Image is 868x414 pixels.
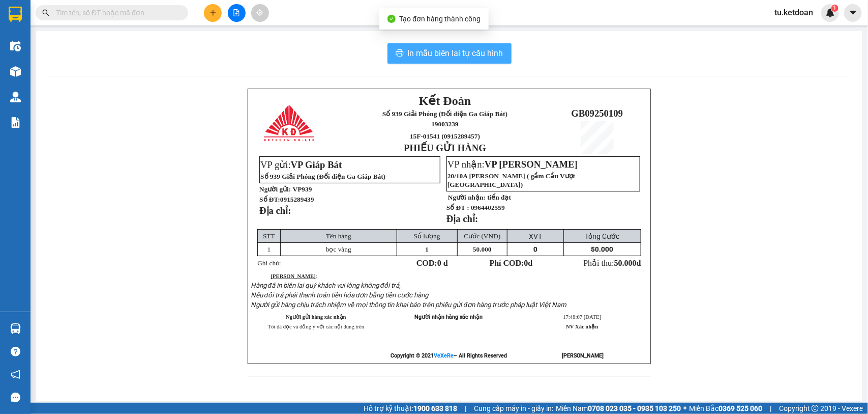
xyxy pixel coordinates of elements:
[5,33,27,69] img: logo
[326,245,351,253] span: bọc vàng
[10,66,21,77] img: warehouse-icon
[11,393,20,402] span: message
[831,5,839,12] sup: 1
[833,5,836,12] span: 1
[588,404,681,412] strong: 0708 023 035 - 0935 103 250
[10,92,21,102] img: warehouse-icon
[9,7,22,22] img: logo-vxr
[204,4,222,22] button: plus
[291,159,342,170] span: VP Giáp Bát
[572,108,623,119] span: GB09250109
[563,314,601,320] span: 17:48:07 [DATE]
[251,4,269,22] button: aim
[271,273,316,279] strong: [PERSON_NAME]
[268,324,365,329] span: Tôi đã đọc và đồng ý với các nội dung trên
[35,21,89,45] span: Số 939 Giải Phóng (Đối diện Ga Giáp Bát)
[396,49,404,59] span: printer
[584,259,641,267] span: Phải thu:
[446,213,478,224] strong: Địa chỉ:
[259,185,291,193] strong: Người gửi:
[446,204,469,211] strong: Số ĐT :
[487,194,511,201] span: tiến đạt
[11,370,20,379] span: notification
[382,110,507,118] span: Số 939 Giải Phóng (Đối diện Ga Giáp Bát)
[10,323,21,334] img: warehouse-icon
[464,232,501,240] span: Cước (VNĐ)
[264,105,316,142] img: logo
[414,232,440,240] span: Số lượng
[228,4,246,22] button: file-add
[637,259,641,267] span: đ
[251,291,429,299] span: Nếu đổi trả phải thanh toán tiền hóa đơn bằng tiền cước hàng
[766,6,821,19] span: tu.ketdoan
[447,172,575,188] span: 20/10A [PERSON_NAME] ( gầm Cầu Vượt [GEOGRAPHIC_DATA])
[844,4,862,22] button: caret-down
[849,8,858,17] span: caret-down
[251,282,401,289] span: Hàng đã in biên lai quý khách vui lòng không đổi trả,
[36,74,87,96] strong: PHIẾU GỬI HÀNG
[507,230,563,243] td: XVT
[448,194,486,201] strong: Người nhận:
[48,47,75,54] span: 19003239
[260,173,385,180] span: Số 939 Giải Phóng (Đối diện Ga Giáp Bát)
[233,9,240,16] span: file-add
[465,403,466,414] span: |
[563,230,641,243] td: Tổng Cước
[434,352,454,359] a: VeXeRe
[10,117,21,128] img: solution-icon
[474,403,553,414] span: Cung cấp máy in - giấy in:
[56,7,176,18] input: Tìm tên, số ĐT hoặc mã đơn
[566,324,598,329] strong: NV Xác nhận
[260,159,342,170] span: VP gửi:
[689,403,762,414] span: Miền Bắc
[364,403,457,414] span: Hỗ trợ kỹ thuật:
[408,47,503,60] span: In mẫu biên lai tự cấu hình
[447,159,578,170] span: VP nhận:
[326,232,351,240] span: Tên hàng
[485,159,578,170] span: VP [PERSON_NAME]
[256,9,263,16] span: aim
[96,51,147,62] span: GB09250108
[473,245,492,253] span: 50.000
[416,259,448,267] strong: COD:
[410,132,480,140] span: 15F-01541 (0915289457)
[387,43,512,64] button: printerIn mẫu biên lai tự cấu hình
[431,120,458,128] span: 19003239
[533,245,537,253] span: 0
[286,314,346,320] strong: Người gửi hàng xác nhận
[43,57,81,72] span: 15F-01520 (0915289454)
[719,404,762,412] strong: 0369 525 060
[259,205,291,216] strong: Địa chỉ:
[11,347,20,356] span: question-circle
[293,185,312,193] span: VP939
[391,352,507,359] strong: Copyright © 2021 – All Rights Reserved
[437,259,448,267] span: 0 đ
[209,9,217,16] span: plus
[425,245,429,253] span: 1
[42,9,49,16] span: search
[387,15,396,23] span: check-circle
[404,143,486,153] strong: PHIẾU GỬI HÀNG
[591,245,613,253] span: 50.000
[257,259,281,267] span: Ghi chú:
[524,259,528,267] span: 0
[471,204,505,211] span: 0964402559
[419,94,471,107] span: Kết Đoàn
[812,405,819,412] span: copyright
[413,404,457,412] strong: 1900 633 818
[556,403,681,414] span: Miền Nam
[251,301,566,309] span: Người gửi hàng chịu trách nhiệm về mọi thông tin khai báo trên phiếu gửi đơn hàng trước pháp luật...
[614,259,637,267] span: 50.000
[263,232,275,240] span: STT
[280,196,314,203] span: 0915289439
[826,8,835,17] img: icon-new-feature
[267,245,271,253] span: 1
[562,352,604,359] strong: [PERSON_NAME]
[10,41,21,51] img: warehouse-icon
[490,259,533,267] strong: Phí COD: đ
[414,314,483,320] span: Người nhận hàng xác nhận
[259,196,314,203] strong: Số ĐT:
[400,15,481,23] span: Tạo đơn hàng thành công
[770,403,771,414] span: |
[683,406,686,410] span: ⚪️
